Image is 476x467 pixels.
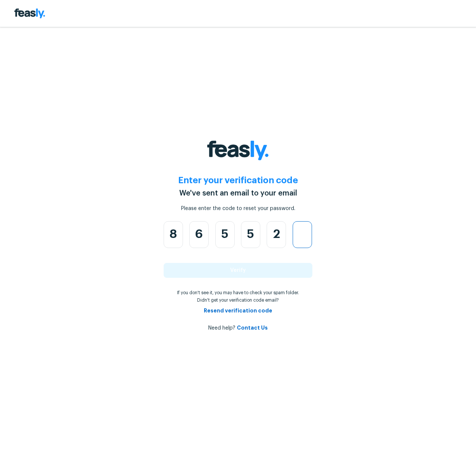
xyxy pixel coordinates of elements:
div: Need help? [164,324,312,332]
img: Feasly [202,136,274,165]
a: Resend verification code [204,308,272,313]
span: Verify [230,268,246,273]
p: If you don't see it, you may have to check your spam folder. [164,290,312,296]
a: Contact Us [237,325,268,330]
img: Feasly [12,6,48,21]
div: We've sent an email to your email [179,188,297,199]
div: Please enter the code to reset your password. [181,205,295,212]
p: Didn't get your verification code email? [164,297,312,303]
button: Verify [164,263,312,278]
h2: Enter your verification code [178,174,298,186]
